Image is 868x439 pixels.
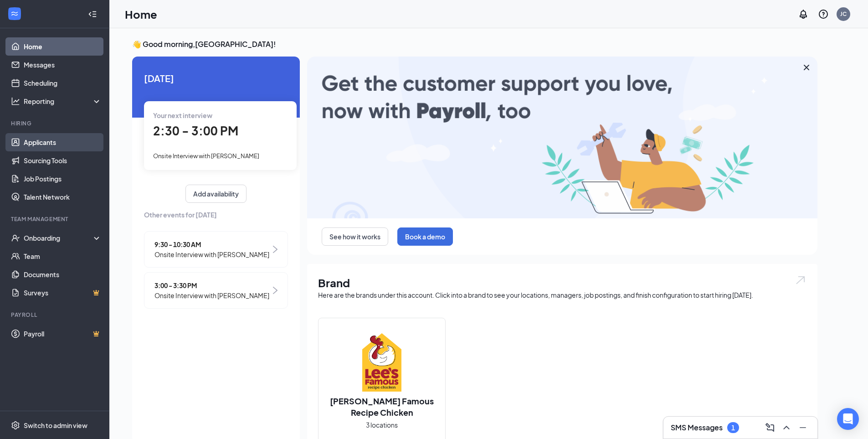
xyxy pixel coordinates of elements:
[795,275,806,285] img: open.6027fd2a22e1237b5b06.svg
[24,247,102,265] a: Team
[24,170,102,188] a: Job Postings
[24,233,94,243] div: Onboarding
[154,280,269,290] span: 3:00 - 3:30 PM
[366,420,398,430] span: 3 locations
[397,227,453,246] button: Book a demo
[763,420,777,435] button: ComposeMessage
[765,422,776,433] svg: ComposeMessage
[24,56,102,74] a: Messages
[125,6,157,22] h1: Home
[11,233,20,243] svg: UserCheck
[185,185,247,203] button: Add availability
[24,421,87,430] div: Switch to admin view
[10,9,19,18] svg: WorkstreamLogo
[132,39,817,49] h3: 👋 Good morning, [GEOGRAPHIC_DATA] !
[779,420,794,435] button: ChevronUp
[318,275,806,290] h1: Brand
[24,74,102,92] a: Scheduling
[24,37,102,56] a: Home
[837,408,859,430] div: Open Intercom Messenger
[797,422,808,433] svg: Minimize
[671,423,723,433] h3: SMS Messages
[798,9,809,20] svg: Notifications
[840,10,847,18] div: JC
[24,151,102,170] a: Sourcing Tools
[88,10,97,19] svg: Collapse
[24,97,102,106] div: Reporting
[796,420,810,435] button: Minimize
[144,210,288,220] span: Other events for [DATE]
[24,284,102,302] a: SurveysCrown
[818,9,829,20] svg: QuestionInfo
[307,57,817,218] img: payroll-large.gif
[318,395,445,418] h2: [PERSON_NAME] Famous Recipe Chicken
[153,152,259,160] span: Onsite Interview with [PERSON_NAME]
[781,422,792,433] svg: ChevronUp
[11,311,100,319] div: Payroll
[153,123,238,138] span: 2:30 - 3:00 PM
[24,265,102,284] a: Documents
[24,188,102,206] a: Talent Network
[24,133,102,151] a: Applicants
[11,421,20,430] svg: Settings
[154,249,269,259] span: Onsite Interview with [PERSON_NAME]
[11,119,100,127] div: Hiring
[731,424,735,432] div: 1
[154,290,269,300] span: Onsite Interview with [PERSON_NAME]
[144,71,288,85] span: [DATE]
[11,215,100,223] div: Team Management
[24,325,102,343] a: PayrollCrown
[353,333,411,392] img: Lee's Famous Recipe Chicken
[318,290,806,300] div: Here are the brands under this account. Click into a brand to see your locations, managers, job p...
[11,97,20,106] svg: Analysis
[154,239,269,249] span: 9:30 - 10:30 AM
[801,62,812,73] svg: Cross
[322,227,388,246] button: See how it works
[153,111,212,119] span: Your next interview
